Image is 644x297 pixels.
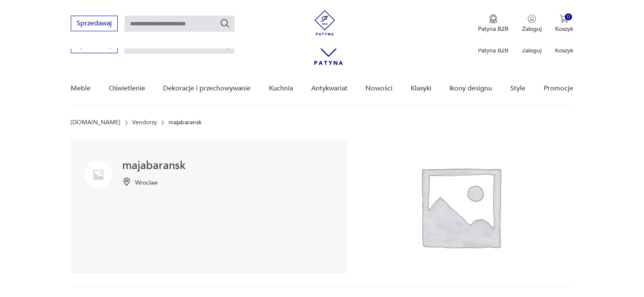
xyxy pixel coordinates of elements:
[71,43,118,49] a: Sprzedawaj
[312,10,337,35] img: Patyna - sklep z meblami i dekoracjami vintage
[478,46,509,54] p: Patyna B2B
[71,21,118,27] a: Sprzedawaj
[269,72,293,105] a: Kuchnia
[555,14,573,33] button: 0Koszyk
[311,72,348,105] a: Antykwariat
[163,72,251,105] a: Dekoracje i przechowywanie
[220,18,230,28] button: Szukaj
[560,14,568,23] img: Ikona koszyka
[528,14,536,23] img: Ikonka użytkownika
[122,161,186,171] h1: majabaransk
[84,161,112,188] img: majabaransk
[555,25,573,33] p: Koszyk
[544,72,573,105] a: Promocje
[565,14,572,21] div: 0
[489,14,498,24] img: Ikona medalu
[478,14,509,33] a: Ikona medaluPatyna B2B
[478,25,509,33] p: Patyna B2B
[510,72,525,105] a: Style
[169,119,202,126] p: majabaransk
[132,119,157,126] a: Vendorzy
[555,46,573,54] p: Koszyk
[109,72,145,105] a: Oświetlenie
[135,179,158,187] p: Wroclaw
[522,25,542,33] p: Zaloguj
[347,139,573,273] img: majabaransk
[71,16,118,31] button: Sprzedawaj
[478,14,509,33] button: Patyna B2B
[365,72,392,105] a: Nowości
[522,46,542,54] p: Zaloguj
[122,177,131,186] img: Ikonka pinezki mapy
[71,119,120,126] a: [DOMAIN_NAME]
[522,14,542,33] button: Zaloguj
[71,72,91,105] a: Meble
[411,72,431,105] a: Klasyki
[449,72,492,105] a: Ikony designu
